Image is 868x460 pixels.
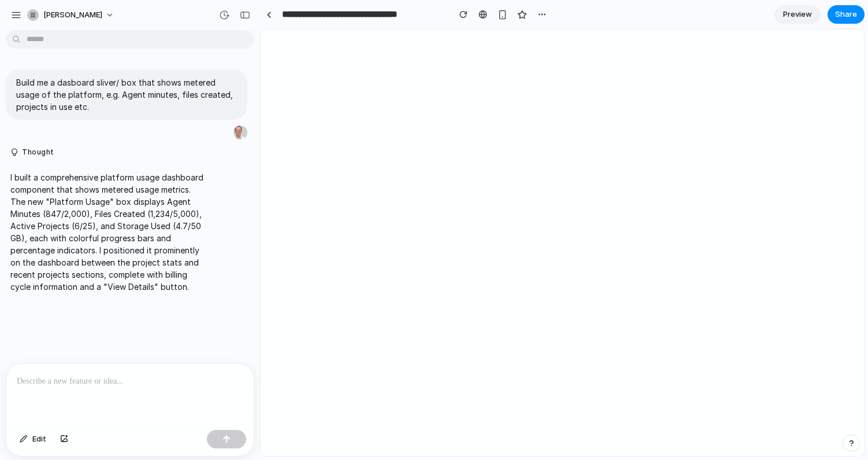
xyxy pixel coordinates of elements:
[14,430,52,448] button: Edit
[16,76,237,113] p: Build me a dasboard sliver/ box that shows metered usage of the platform, e.g. Agent minutes, fil...
[10,171,203,293] p: I built a comprehensive platform usage dashboard component that shows metered usage metrics. The ...
[43,9,102,21] span: [PERSON_NAME]
[828,5,865,24] button: Share
[23,6,120,24] button: [PERSON_NAME]
[774,5,821,24] a: Preview
[32,433,46,445] span: Edit
[835,9,857,20] span: Share
[783,9,812,20] span: Preview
